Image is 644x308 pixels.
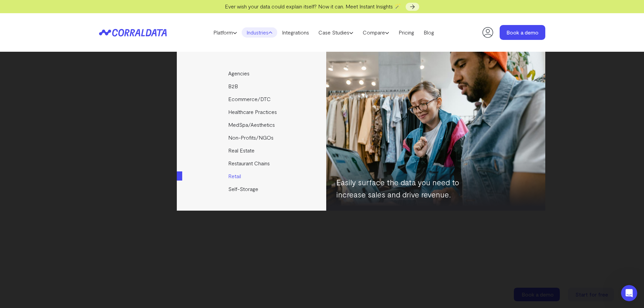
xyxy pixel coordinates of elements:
[314,27,358,38] a: Case Studies
[177,118,327,131] a: MedSpa/Aesthetics
[394,27,419,38] a: Pricing
[500,25,545,40] a: Book a demo
[177,67,327,80] a: Agencies
[277,27,314,38] a: Integrations
[242,27,277,38] a: Industries
[419,27,439,38] a: Blog
[225,3,401,9] span: Ever wish your data could explain itself? Now it can. Meet Instant Insights 🪄
[177,93,327,105] a: Ecommerce/DTC
[209,27,242,38] a: Platform
[177,157,327,170] a: Restaurant Chains
[336,176,488,200] p: Easily surface the data you need to increase sales and drive revenue.
[177,170,327,183] a: Retail
[177,80,327,93] a: B2B
[177,144,327,157] a: Real Estate
[177,131,327,144] a: Non-Profits/NGOs
[621,285,637,301] iframe: Intercom live chat
[177,105,327,118] a: Healthcare Practices
[177,183,327,195] a: Self-Storage
[358,27,394,38] a: Compare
